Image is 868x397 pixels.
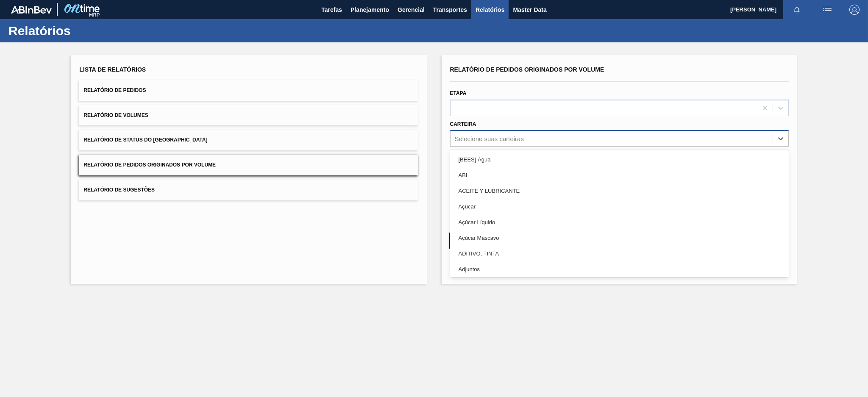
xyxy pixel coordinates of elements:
[8,26,159,36] h1: Relatórios
[321,5,342,15] span: Tarefas
[79,66,146,73] span: Lista de Relatórios
[450,152,789,167] div: [BEES] Água
[83,137,207,143] span: Relatório de Status do [GEOGRAPHIC_DATA]
[449,232,615,249] button: Limpar
[79,105,418,126] button: Relatório de Volumes
[450,183,789,199] div: ACEITE Y LUBRICANTE
[398,5,425,15] span: Gerencial
[849,5,860,15] img: Logout
[450,121,476,127] label: Carteira
[513,5,546,15] span: Master Data
[83,187,155,193] span: Relatório de Sugestões
[450,261,789,277] div: Adjuntos
[822,5,832,15] img: userActions
[83,162,216,168] span: Relatório de Pedidos Originados por Volume
[351,5,389,15] span: Planejamento
[79,180,418,200] button: Relatório de Sugestões
[476,5,504,15] span: Relatórios
[450,214,789,230] div: Açúcar Líquido
[450,90,467,96] label: Etapa
[79,130,418,150] button: Relatório de Status do [GEOGRAPHIC_DATA]
[450,199,789,214] div: Açúcar
[783,4,810,16] button: Notificações
[455,135,524,142] div: Selecione suas carteiras
[79,80,418,101] button: Relatório de Pedidos
[83,112,148,118] span: Relatório de Volumes
[450,66,604,73] span: Relatório de Pedidos Originados por Volume
[450,246,789,261] div: ADITIVO, TINTA
[11,6,52,14] img: TNhmsLtSVTkK8tSr43FrP2fwEKptu5GPRR3wAAAABJRU5ErkJggg==
[433,5,467,15] span: Transportes
[79,155,418,175] button: Relatório de Pedidos Originados por Volume
[450,230,789,246] div: Açúcar Mascavo
[83,87,146,93] span: Relatório de Pedidos
[450,167,789,183] div: ABI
